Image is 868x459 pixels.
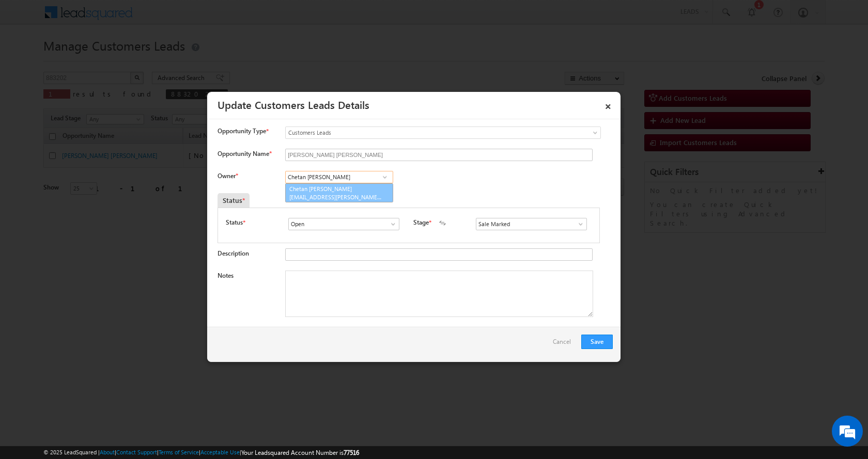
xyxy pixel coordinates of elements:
[218,272,234,279] label: Notes
[288,218,399,230] input: Type to Search
[141,318,188,332] em: Start Chat
[285,183,393,203] a: Chetan [PERSON_NAME]
[581,335,613,349] button: Save
[226,218,243,227] label: Status
[553,335,576,354] a: Cancel
[169,5,194,30] div: Minimize live chat window
[159,449,199,455] a: Terms of Service
[285,171,393,183] input: Type to Search
[13,96,189,309] textarea: Type your message and hit 'Enter'
[218,150,271,157] label: Opportunity Name
[100,449,115,455] a: About
[54,54,174,68] div: Chat with us now
[218,193,250,208] div: Status
[599,96,617,114] a: ×
[218,97,369,112] a: Update Customers Leads Details
[18,54,43,68] img: d_60004797649_company_0_60004797649
[344,449,359,456] span: 77516
[286,128,559,137] span: Customers Leads
[218,126,266,136] span: Opportunity Type
[413,218,429,227] label: Stage
[43,448,359,457] span: © 2025 LeadSquared | | | | |
[218,249,249,257] label: Description
[476,218,587,230] input: Type to Search
[571,219,584,229] a: Show All Items
[384,219,397,229] a: Show All Items
[218,172,238,180] label: Owner
[200,449,240,455] a: Acceptable Use
[241,449,359,456] span: Your Leadsquared Account Number is
[289,193,382,201] span: [EMAIL_ADDRESS][PERSON_NAME][DOMAIN_NAME]
[285,126,601,139] a: Customers Leads
[378,172,391,182] a: Show All Items
[116,449,157,455] a: Contact Support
